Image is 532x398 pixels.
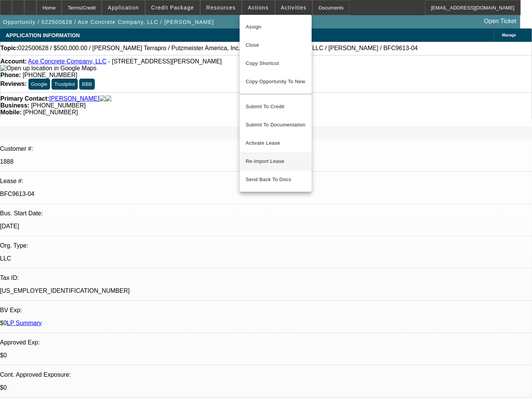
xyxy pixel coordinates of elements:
[246,59,306,68] span: Copy Shortcut
[246,175,306,184] span: Send Back To Docs
[246,158,284,164] span: Re-import Lease
[246,22,306,32] span: Assign
[246,139,306,148] span: Activate Lease
[246,41,306,50] span: Close
[246,120,306,130] span: Submit To Documentation
[246,79,305,84] span: Copy Opportunity To New
[246,102,306,111] span: Submit To Credit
